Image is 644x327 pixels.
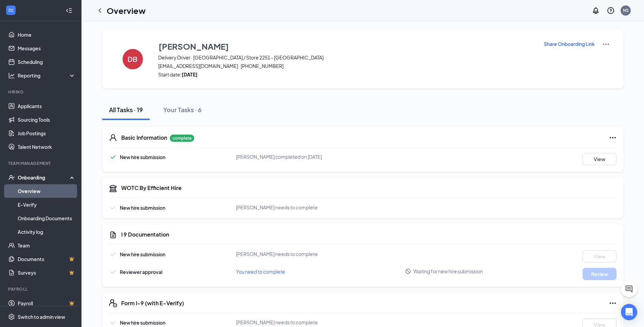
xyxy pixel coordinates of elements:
span: [EMAIL_ADDRESS][DOMAIN_NAME] · [PHONE_NUMBER] [158,63,535,69]
svg: Checkmark [109,153,117,161]
span: You need to complete [236,269,285,275]
span: [PERSON_NAME] needs to complete [236,204,318,210]
svg: QuestionInfo [607,6,615,15]
a: Home [18,28,76,41]
span: Waiting for new hire submission [413,268,483,275]
a: Activity log [18,225,76,239]
svg: FormI9EVerifyIcon [109,299,117,307]
div: Reporting [18,72,76,79]
h4: DB [128,57,137,62]
svg: User [109,134,117,142]
span: New hire submission [120,320,165,326]
strong: [DATE] [182,71,198,78]
div: Team Management [8,160,74,166]
button: ChatActive [621,281,637,297]
a: Messages [18,41,76,55]
svg: ChatActive [625,285,633,293]
div: All Tasks · 19 [109,105,143,114]
h3: [PERSON_NAME] [159,40,229,52]
h1: Overview [107,5,146,16]
button: View [583,153,617,165]
a: Job Postings [18,126,76,140]
a: Talent Network [18,140,76,154]
svg: Ellipses [609,299,617,307]
svg: Checkmark [109,250,117,258]
svg: ChevronLeft [96,6,104,15]
a: Applicants [18,99,76,113]
span: New hire submission [120,154,165,160]
svg: Checkmark [109,204,117,212]
a: E-Verify [18,198,76,211]
button: Share Onboarding Link [544,40,595,48]
a: Onboarding Documents [18,211,76,225]
button: Review [583,268,617,280]
div: Open Intercom Messenger [621,304,637,320]
div: Your Tasks · 6 [163,105,202,114]
svg: CustomFormIcon [109,231,117,239]
button: View [583,250,617,262]
h5: WOTC By Efficient Hire [121,184,182,192]
svg: Analysis [8,72,15,79]
a: DocumentsCrown [18,252,76,266]
svg: WorkstreamLogo [7,7,14,14]
div: Switch to admin view [18,313,65,320]
svg: Checkmark [109,268,117,276]
span: [PERSON_NAME] completed on [DATE] [236,154,322,160]
img: More Actions [602,40,610,48]
svg: Collapse [66,7,72,14]
span: New hire submission [120,251,165,257]
span: [PERSON_NAME] needs to complete [236,251,318,257]
h5: Basic Information [121,134,167,141]
a: Team [18,239,76,252]
button: [PERSON_NAME] [158,40,535,52]
a: PayrollCrown [18,296,76,310]
a: SurveysCrown [18,266,76,279]
a: Scheduling [18,55,76,69]
svg: UserCheck [8,174,15,181]
span: Start date: [158,71,535,78]
span: New hire submission [120,205,165,211]
svg: Notifications [592,6,600,15]
svg: Blocked [405,268,411,274]
span: [PERSON_NAME] needs to complete [236,319,318,325]
svg: Ellipses [609,134,617,142]
svg: Government [109,184,117,192]
svg: Settings [8,313,15,320]
a: Overview [18,184,76,198]
button: DB [116,40,150,78]
div: Payroll [8,286,74,292]
div: Onboarding [18,174,70,181]
span: Reviewer approval [120,269,162,275]
h5: Form I-9 (with E-Verify) [121,299,184,307]
div: Hiring [8,89,74,95]
h5: I 9 Documentation [121,231,169,238]
a: Sourcing Tools [18,113,76,126]
div: NS [623,7,629,13]
span: Delivery Driver · [GEOGRAPHIC_DATA] / Store 2251 - [GEOGRAPHIC_DATA] [158,54,535,61]
svg: Checkmark [109,319,117,327]
p: complete [170,135,194,142]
